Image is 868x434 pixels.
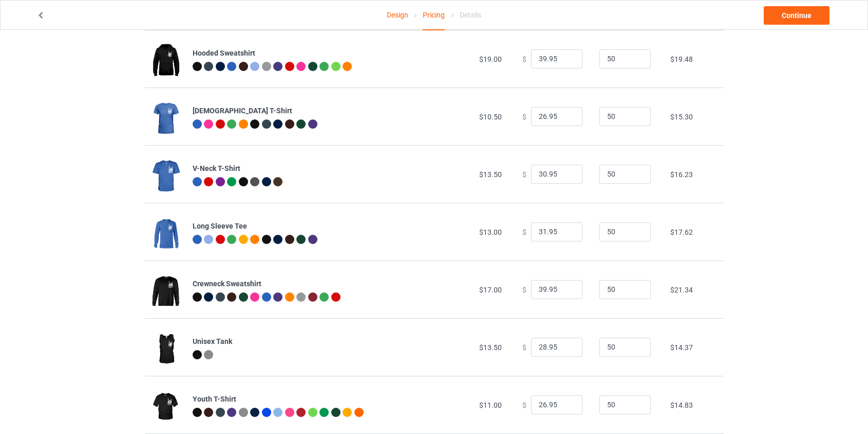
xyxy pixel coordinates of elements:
b: Crewneck Sweatshirt [193,280,261,288]
b: Unisex Tank [193,337,232,345]
b: Long Sleeve Tee [193,222,247,230]
img: heather_texture.png [204,350,213,359]
span: $14.83 [670,401,693,409]
div: Details [460,1,481,29]
b: [DEMOGRAPHIC_DATA] T-Shirt [193,107,292,115]
span: $21.34 [670,286,693,294]
a: Design [387,1,408,29]
div: Pricing [423,1,445,30]
span: $19.48 [670,55,693,63]
span: $10.50 [479,113,502,121]
span: $ [522,170,526,178]
span: $14.37 [670,343,693,352]
span: $ [522,343,526,351]
span: $ [522,112,526,120]
span: $13.50 [479,170,502,179]
span: $ [522,401,526,409]
span: $13.50 [479,343,502,352]
span: $11.00 [479,401,502,409]
span: $ [522,228,526,236]
span: $16.23 [670,170,693,179]
b: Youth T-Shirt [193,395,236,403]
span: $ [522,285,526,293]
span: $17.62 [670,228,693,236]
img: heather_texture.png [239,408,248,417]
span: $17.00 [479,286,502,294]
span: $ [522,55,526,63]
span: $19.00 [479,55,502,63]
b: Hooded Sweatshirt [193,49,255,57]
span: $15.30 [670,113,693,121]
a: Continue [764,6,829,25]
b: V-Neck T-Shirt [193,164,240,172]
span: $13.00 [479,228,502,236]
